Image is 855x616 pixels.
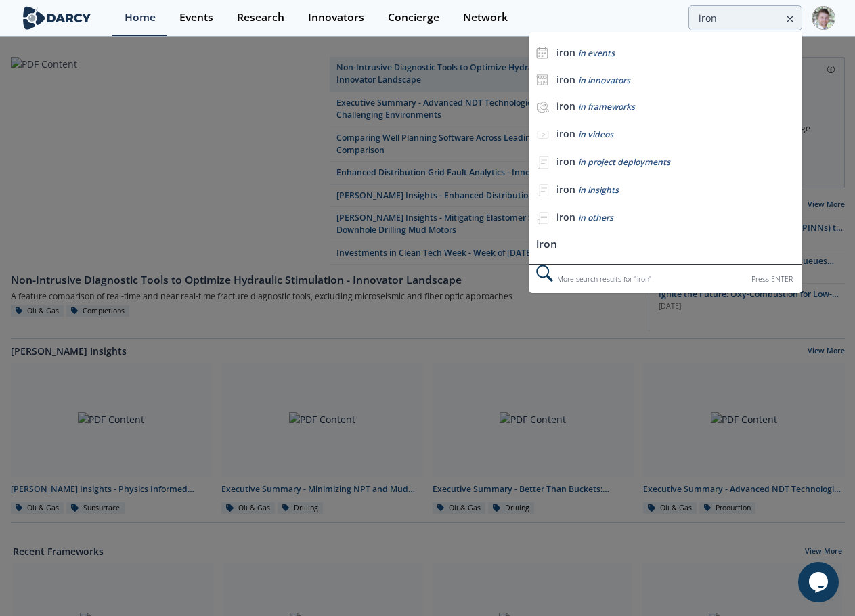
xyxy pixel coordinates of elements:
[578,74,630,86] span: in innovators
[529,232,802,257] li: iron
[798,562,841,602] iframe: chat widget
[556,211,575,223] b: iron
[578,47,615,59] span: in events
[812,6,835,30] img: Profile
[556,127,575,140] b: iron
[578,184,619,196] span: in insights
[125,12,156,23] div: Home
[556,73,575,86] b: iron
[179,12,213,23] div: Events
[578,129,613,140] span: in videos
[578,212,613,223] span: in others
[536,74,548,86] img: icon
[688,5,802,30] input: Advanced Search
[556,155,575,168] b: iron
[556,183,575,196] b: iron
[529,264,802,293] div: More search results for " iron "
[463,12,508,23] div: Network
[578,156,670,168] span: in project deployments
[388,12,439,23] div: Concierge
[578,101,635,112] span: in frameworks
[536,47,548,59] img: icon
[308,12,364,23] div: Innovators
[556,46,575,59] b: iron
[556,100,575,112] b: iron
[751,272,793,286] div: Press ENTER
[237,12,284,23] div: Research
[20,6,94,30] img: logo-wide.svg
